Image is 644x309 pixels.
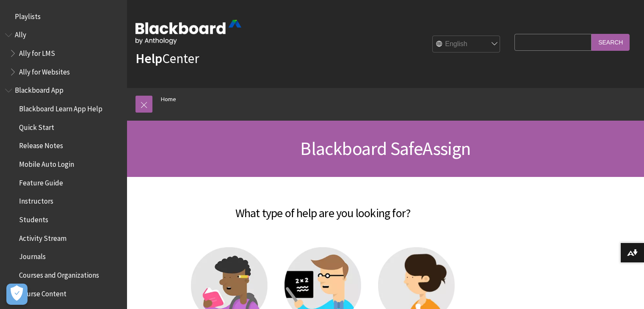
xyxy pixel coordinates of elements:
span: Courses and Organizations [19,268,99,279]
img: Blackboard by Anthology [135,20,241,44]
span: Instructors [19,194,53,206]
span: Ally [15,28,26,39]
input: Search [591,34,630,50]
span: Blackboard SafeAssign [300,137,470,160]
a: Home [161,94,176,105]
span: Release Notes [19,139,63,150]
span: Ally for LMS [19,46,55,58]
span: Students [19,212,48,224]
span: Blackboard App [15,83,64,95]
span: Activity Stream [19,231,66,243]
span: Playlists [15,9,41,21]
a: HelpCenter [135,50,199,67]
button: Apri preferenze [6,284,28,305]
span: Feature Guide [19,176,63,187]
nav: Book outline for Playlists [5,9,122,24]
span: Mobile Auto Login [19,157,74,168]
span: Journals [19,250,46,261]
nav: Book outline for Anthology Ally Help [5,28,122,79]
strong: Help [135,50,162,67]
h2: What type of help are you looking for? [135,194,510,222]
select: Site Language Selector [433,36,500,53]
span: Blackboard Learn App Help [19,102,102,113]
span: Quick Start [19,120,54,132]
span: Ally for Websites [19,65,70,76]
span: Course Content [19,287,66,298]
